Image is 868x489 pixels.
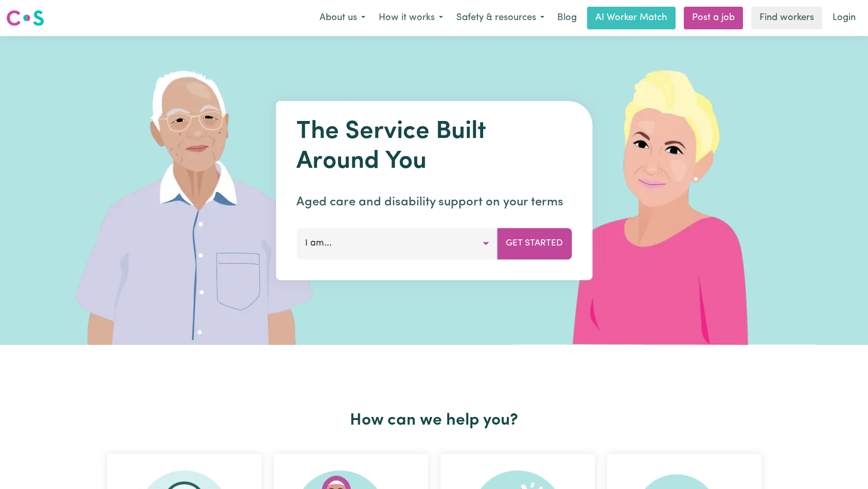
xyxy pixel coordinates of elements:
a: Find workers [751,7,822,29]
h2: How can we help you? [101,411,768,430]
a: Login [826,7,862,29]
button: I am... [296,228,498,259]
a: Careseekers logo [6,6,44,30]
p: Aged care and disability support on your terms [296,193,572,212]
a: Blog [551,7,583,29]
button: How it works [372,7,450,29]
button: About us [313,7,372,29]
button: Get Started [497,228,572,259]
button: Safety & resources [450,7,551,29]
a: Post a job [684,7,743,29]
img: Careseekers logo [6,9,44,27]
a: AI Worker Match [587,7,676,29]
h1: The Service Built Around You [296,117,572,177]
